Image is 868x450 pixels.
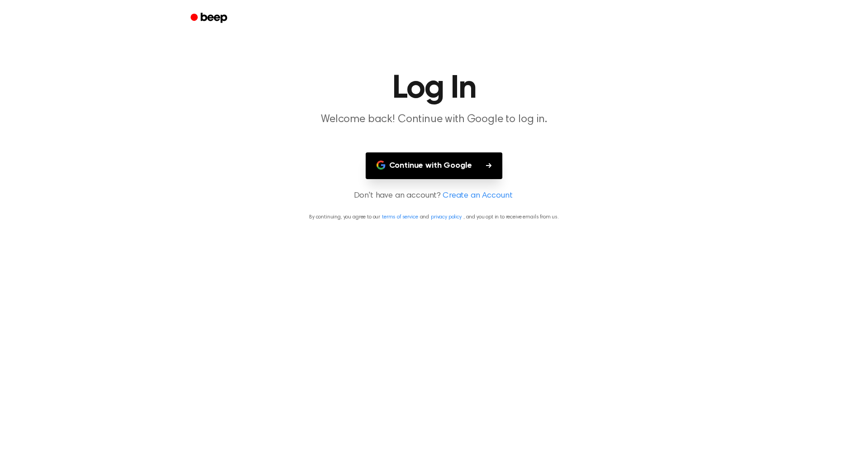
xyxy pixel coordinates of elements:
button: Continue with Google [366,152,503,179]
h1: Log In [202,72,666,105]
a: Beep [184,9,235,27]
p: Don't have an account? [11,190,857,202]
p: By continuing, you agree to our and , and you opt in to receive emails from us. [11,213,857,221]
a: terms of service [382,214,418,220]
p: Welcome back! Continue with Google to log in. [260,112,608,127]
a: Create an Account [443,190,512,202]
a: privacy policy [431,214,462,220]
